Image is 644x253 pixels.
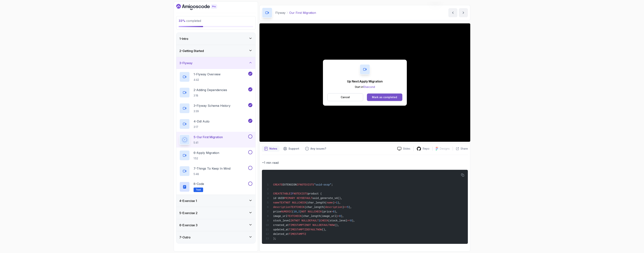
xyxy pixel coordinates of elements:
[179,19,186,23] span: 33 %
[306,224,319,227] span: NOT NULL
[320,219,328,222] span: CHECK
[341,215,344,218] span: ),
[290,219,295,222] span: INT
[273,237,276,240] span: );
[289,224,306,227] span: TIMESTAMPTZ
[273,197,284,200] span: id UUID
[306,201,326,204] span: (char_length(
[297,206,305,209] span: CHECK
[336,201,338,204] span: 1
[290,206,297,209] span: TEXT
[194,78,221,82] p: 4:42
[319,219,320,222] span: 1
[298,210,300,213] span: 2
[194,157,219,160] p: 1:52
[352,219,355,222] span: ),
[300,183,305,186] span: NOT
[194,135,223,139] p: 5 - Our First Migration
[448,8,457,17] button: previous content
[176,195,255,207] button: 4-Exercise 1
[317,228,322,231] span: NOW
[179,211,198,215] h3: 5 - Exercise 2
[305,183,314,186] span: EXISTS
[297,210,298,213] span: ,
[179,36,188,41] h3: 1 - Intro
[338,201,341,204] span: ),
[363,85,375,88] span: 10 second
[289,10,316,15] p: Our First Migration
[269,147,277,151] p: Notes
[289,228,306,231] span: TIMESTAMPTZ
[179,166,252,176] button: 7-Things To Keep In Mind5:48
[179,72,252,82] button: 1-Flyway Overview4:42
[423,147,429,151] p: Repo
[301,215,338,218] span: (char_length(image_url)
[176,45,255,57] button: 2-Getting Started
[347,79,383,84] p: Up Next: Apply Migration
[289,233,306,236] span: TIMESTAMPTZ
[273,183,282,186] span: CREATE
[350,219,352,222] span: 0
[281,210,292,213] span: NUMERIC
[287,215,294,218] span: TEXT
[194,94,227,97] p: 3:18
[284,197,301,200] span: PRIMARY KEY
[303,146,328,152] button: Feedback button
[282,183,297,186] span: EXTENSION
[194,151,219,155] p: 6 - Apply Migration
[194,125,209,129] p: 3:17
[194,119,209,124] p: 4 - Ddl Auto
[194,103,230,108] p: 3 - Flyway Schema History
[273,192,282,195] span: CREATE
[461,147,468,151] p: Share
[327,93,363,101] button: Cancel
[179,19,201,23] span: completed
[305,206,325,209] span: (char_length(
[295,219,308,222] span: NOT NULL
[367,93,402,101] button: Mark as completed
[179,87,252,98] button: 2-Adding Dependencies3:18
[306,228,317,231] span: DEFAULT
[194,72,221,76] p: 1 - Flyway Overview
[176,57,255,69] button: 3-Flyway
[372,95,397,99] div: Mark as completed
[262,146,280,152] button: notes button
[179,199,197,203] h3: 4 - Exercise 1
[339,215,341,218] span: 0
[179,134,252,145] button: 5-Our First Migration5:41
[298,201,306,204] span: CHECK
[179,61,192,65] h3: 3 - Flyway
[179,235,191,240] h3: 7 - Outro
[179,119,252,129] button: 4-Ddl Auto3:17
[327,201,333,204] span: name
[331,183,333,186] span: ;
[273,228,289,231] span: updated_at
[179,49,204,53] h3: 2 - Getting Started
[335,210,338,213] span: ),
[308,219,319,222] span: DEFAULT
[335,201,336,204] span: >
[338,215,339,218] span: >
[333,210,334,213] span: 0
[328,219,347,222] span: (stock_level
[301,197,312,200] span: DEFAULT
[292,210,294,213] span: (
[310,147,326,151] p: Any issues?
[347,206,349,209] span: 5
[347,219,350,222] span: >=
[179,103,252,114] button: 3-Flyway Schema History3:39
[179,150,252,161] button: 6-Apply Migration1:52
[335,224,339,227] span: (),
[344,206,347,209] span: >=
[273,233,289,236] span: deleted_at
[194,109,230,113] p: 3:39
[259,23,470,142] iframe: 5 - Our First Migration
[294,192,298,195] span: NOT
[176,4,226,10] a: Dashboard
[288,147,299,151] p: Support
[341,95,350,99] p: Cancel
[194,182,204,186] p: 8 - Code
[275,10,285,15] p: Flyway
[301,210,314,213] span: NOT NULL
[414,146,432,151] a: Repo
